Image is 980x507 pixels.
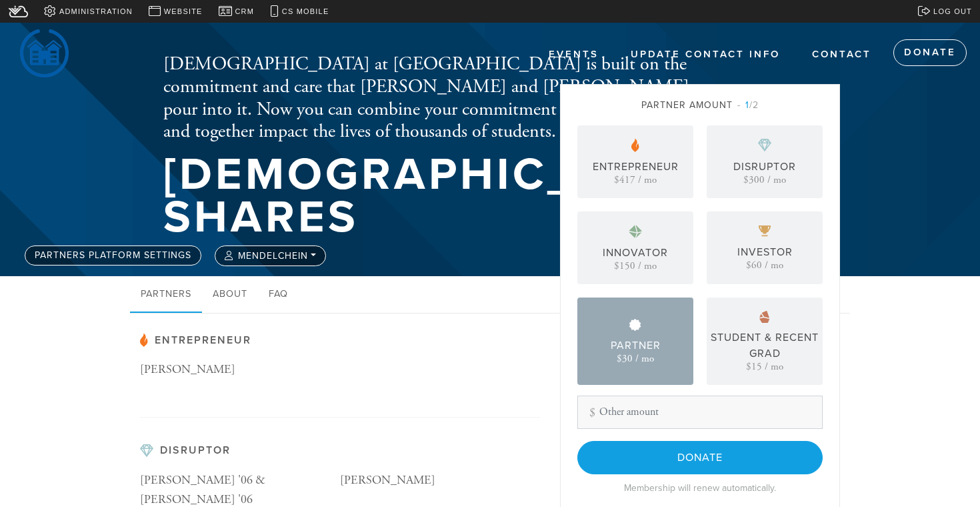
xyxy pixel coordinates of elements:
[933,6,972,17] span: Log out
[746,362,783,372] div: $15 / mo
[577,441,823,474] input: Donate
[202,276,258,314] a: About
[20,29,69,77] img: LOGO1-removebg-preview.png
[163,153,721,239] h1: [DEMOGRAPHIC_DATA] Shares
[614,175,657,185] div: $417 / mo
[733,159,796,175] div: Disruptor
[745,99,749,111] span: 1
[140,444,540,458] h3: Disruptor
[163,53,721,143] h2: [DEMOGRAPHIC_DATA] at [GEOGRAPHIC_DATA] is built on the commitment and care that [PERSON_NAME] an...
[258,276,299,314] a: FAQ
[340,472,435,488] span: [PERSON_NAME]
[759,225,771,237] img: pp-gold.svg
[593,159,679,175] div: Entrepreneur
[631,139,639,152] img: pp-partner.svg
[617,354,654,364] div: $30 / mo
[140,360,340,380] p: [PERSON_NAME]
[746,260,783,270] div: $60 / mo
[614,261,657,271] div: $150 / mo
[737,243,793,260] div: Investor
[164,6,203,17] span: Website
[611,338,661,354] div: Partner
[130,276,202,314] a: Partners
[235,6,254,17] span: CRM
[893,39,967,66] a: Donate
[743,175,786,185] div: $300 / mo
[140,444,153,458] img: pp-diamond.svg
[737,99,759,111] span: /2
[577,481,823,495] div: Membership will renew automatically.
[759,311,770,323] img: pp-bronze.svg
[629,319,641,331] img: pp-silver.svg
[59,6,133,17] span: Administration
[802,42,881,67] a: Contact
[629,225,642,238] img: pp-platinum.svg
[282,6,329,17] span: CS Mobile
[577,98,823,112] div: Partner Amount
[710,330,819,362] div: Student & Recent Grad
[215,245,326,266] button: MendelChein
[140,334,148,347] img: pp-partner.svg
[603,245,668,261] div: Innovator
[25,245,201,266] a: Partners Platform settings
[539,42,609,67] a: Events
[140,334,540,347] h3: Entrepreneur
[758,139,771,152] img: pp-diamond.svg
[577,396,823,429] input: Other amount
[621,42,790,67] a: Update Contact Info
